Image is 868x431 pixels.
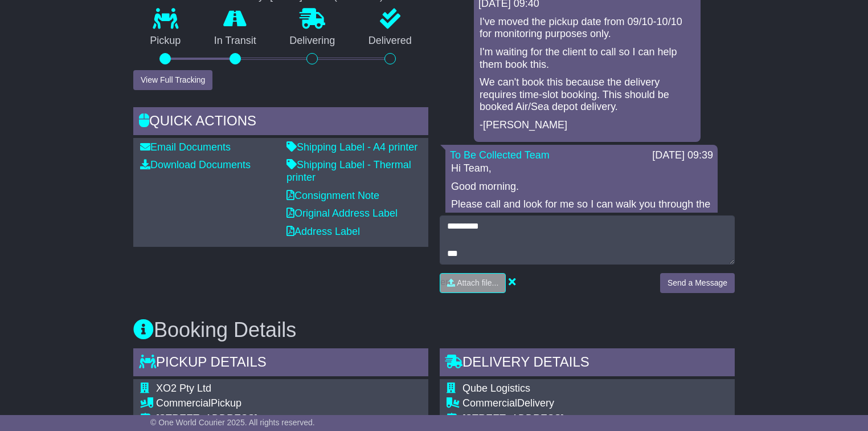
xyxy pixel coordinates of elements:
[652,149,713,162] div: [DATE] 09:39
[480,46,695,71] p: I'm waiting for the client to call so I can help them book this.
[462,413,728,425] div: [STREET_ADDRESS]
[286,159,411,183] a: Shipping Label - Thermal printer
[150,418,315,427] span: © One World Courier 2025. All rights reserved.
[352,35,429,47] p: Delivered
[156,413,412,425] div: [STREET_ADDRESS]
[286,226,360,237] a: Address Label
[286,208,398,219] a: Original Address Label
[156,383,211,394] span: XO2 Pty Ltd
[286,190,379,201] a: Consignment Note
[660,273,735,293] button: Send a Message
[451,162,712,175] p: Hi Team,
[440,348,735,379] div: Delivery Details
[133,70,212,90] button: View Full Tracking
[480,119,695,132] p: -[PERSON_NAME]
[156,397,211,409] span: Commercial
[133,319,735,341] h3: Booking Details
[451,198,712,223] p: Please call and look for me so I can walk you through the booking.
[133,348,428,379] div: Pickup Details
[133,35,198,47] p: Pickup
[140,159,251,170] a: Download Documents
[451,181,712,193] p: Good morning.
[462,397,517,409] span: Commercial
[462,383,530,394] span: Qube Logistics
[286,141,417,153] a: Shipping Label - A4 printer
[156,397,412,410] div: Pickup
[140,141,231,153] a: Email Documents
[450,149,550,161] a: To Be Collected Team
[133,107,428,138] div: Quick Actions
[273,35,352,47] p: Delivering
[480,16,695,40] p: I've moved the pickup date from 09/10-10/10 for monitoring purposes only.
[480,76,695,113] p: We can't book this because the delivery requires time-slot booking. This should be booked Air/Sea...
[462,397,728,410] div: Delivery
[198,35,273,47] p: In Transit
